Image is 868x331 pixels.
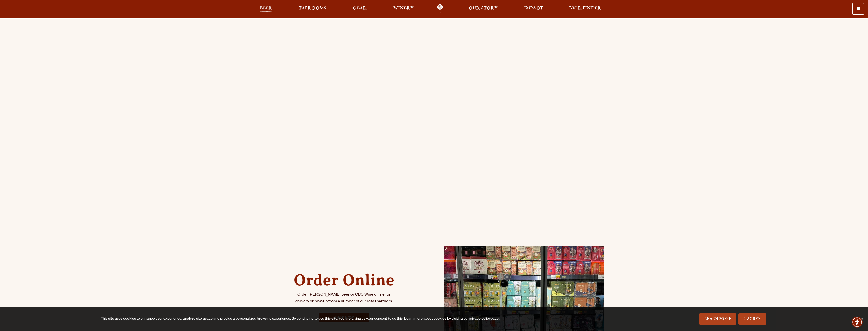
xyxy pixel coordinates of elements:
[521,3,546,15] a: Impact
[256,3,275,15] a: Beer
[293,271,395,289] h2: Order Online
[295,3,330,15] a: Taprooms
[524,6,543,10] span: Impact
[293,292,395,305] p: Order [PERSON_NAME] beer or OBC Wine online for delivery or pick-up from a number of our retail p...
[469,317,491,321] a: privacy policy
[101,317,606,322] div: This site uses cookies to enhance user experience, analyze site usage and provide a personalized ...
[738,313,766,325] a: I Agree
[852,317,863,328] div: Accessibility Menu
[353,6,367,10] span: Gear
[431,3,450,15] a: Odell Home
[469,6,498,10] span: Our Story
[465,3,501,15] a: Our Story
[566,3,604,15] a: Beer Finder
[390,3,417,15] a: Winery
[393,6,414,10] span: Winery
[569,6,601,10] span: Beer Finder
[299,6,326,10] span: Taprooms
[349,3,370,15] a: Gear
[260,6,272,10] span: Beer
[699,313,736,325] a: Learn More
